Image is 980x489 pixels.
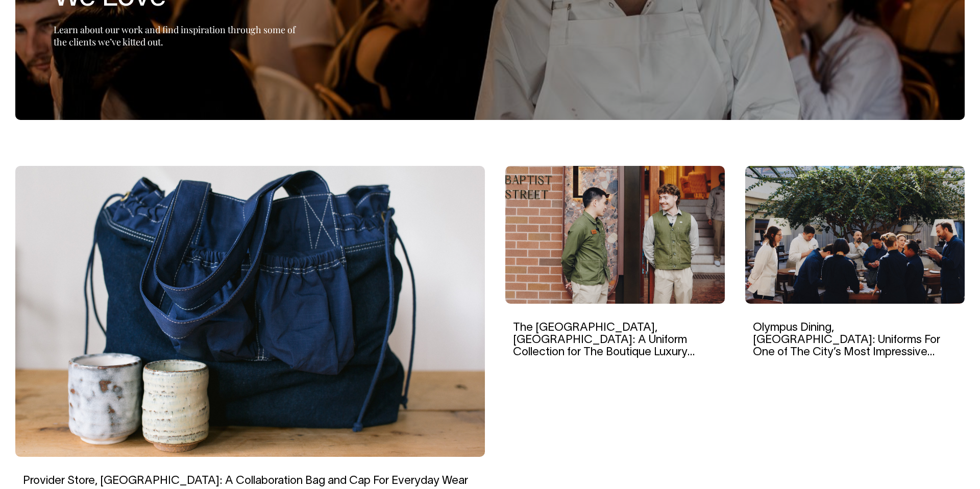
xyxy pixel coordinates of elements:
p: Learn about our work and find inspiration through some of the clients we’ve kitted out. [54,23,309,48]
a: The [GEOGRAPHIC_DATA], [GEOGRAPHIC_DATA]: A Uniform Collection for The Boutique Luxury Hotel [513,323,695,370]
a: Olympus Dining, [GEOGRAPHIC_DATA]: Uniforms For One of The City’s Most Impressive Dining Rooms [753,323,940,370]
img: Olympus Dining, Sydney: Uniforms For One of The City’s Most Impressive Dining Rooms [745,166,965,304]
img: Provider Store, Sydney: A Collaboration Bag and Cap For Everyday Wear [15,166,485,457]
a: Provider Store, [GEOGRAPHIC_DATA]: A Collaboration Bag and Cap For Everyday Wear [23,476,468,486]
img: The EVE Hotel, Sydney: A Uniform Collection for The Boutique Luxury Hotel [505,166,725,304]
